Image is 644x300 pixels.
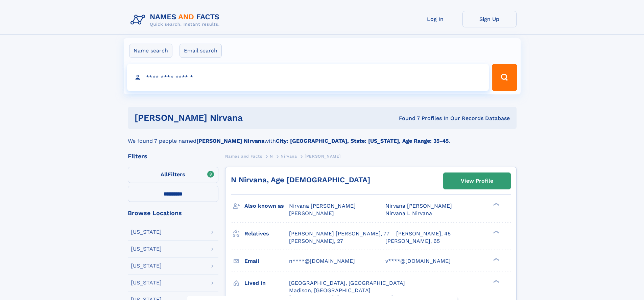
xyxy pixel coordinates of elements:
button: Search Button [492,64,517,91]
h3: Lived in [244,277,289,289]
a: N Nirvana, Age [DEMOGRAPHIC_DATA] [231,176,370,184]
div: [US_STATE] [131,263,162,269]
h1: [PERSON_NAME] Nirvana [135,114,321,122]
span: Nirvana [281,154,297,159]
a: [PERSON_NAME], 65 [385,237,440,245]
div: [US_STATE] [131,246,162,252]
span: All [161,171,168,178]
span: N [270,154,273,159]
span: [PERSON_NAME] [305,154,341,159]
div: ❯ [492,202,500,207]
div: Found 7 Profiles In Our Records Database [321,115,510,122]
span: [PERSON_NAME] [289,210,334,216]
span: Nirvana L Nirvana [385,210,432,216]
a: Log In [408,11,462,27]
h3: Relatives [244,228,289,239]
a: Nirvana [281,152,297,160]
b: [PERSON_NAME] Nirvana [196,138,264,144]
h3: Email [244,255,289,267]
label: Filters [128,167,218,183]
div: ❯ [492,257,500,261]
div: Browse Locations [128,210,218,216]
div: View Profile [461,173,493,189]
a: Sign Up [462,11,517,27]
a: [PERSON_NAME], 27 [289,237,343,245]
div: [US_STATE] [131,229,162,235]
div: We found 7 people named with . [128,129,517,145]
h3: Also known as [244,200,289,212]
div: ❯ [492,279,500,283]
label: Email search [180,44,222,58]
b: City: [GEOGRAPHIC_DATA], State: [US_STATE], Age Range: 35-45 [276,138,449,144]
span: Nirvana [PERSON_NAME] [385,203,452,209]
span: [GEOGRAPHIC_DATA], [GEOGRAPHIC_DATA] [289,280,405,286]
a: [PERSON_NAME], 45 [396,230,451,237]
div: ❯ [492,230,500,234]
a: [PERSON_NAME] [PERSON_NAME], 77 [289,230,389,237]
a: Names and Facts [225,152,262,160]
a: View Profile [444,173,510,189]
img: Logo Names and Facts [128,11,225,29]
div: Filters [128,153,218,159]
span: Madison, [GEOGRAPHIC_DATA] [289,287,371,294]
div: [US_STATE] [131,280,162,285]
a: N [270,152,273,160]
input: search input [127,64,489,91]
span: Nirvana [PERSON_NAME] [289,203,356,209]
label: Name search [129,44,172,58]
